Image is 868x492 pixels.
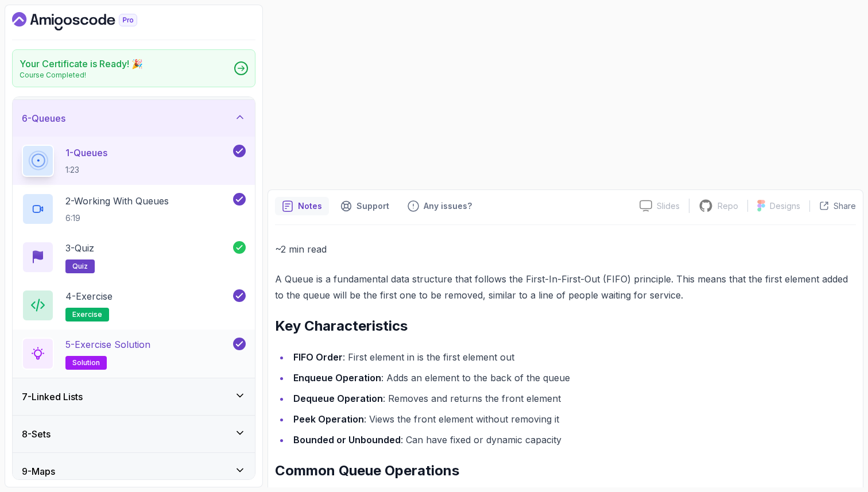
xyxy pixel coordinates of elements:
[293,372,381,383] strong: Enqueue Operation
[809,200,856,212] button: Share
[275,271,856,303] p: A Queue is a fundamental data structure that follows the First-In-First-Out (FIFO) principle. Thi...
[834,200,856,212] p: Share
[290,370,856,386] li: : Adds an element to the back of the queue
[65,146,107,160] p: 1 - Queues
[290,390,856,406] li: : Removes and returns the front element
[72,310,102,319] span: exercise
[293,393,383,404] strong: Dequeue Operation
[290,432,856,448] li: : Can have fixed or dynamic capacity
[290,411,856,427] li: : Views the front element without removing it
[22,241,246,273] button: 3-Quizquiz
[22,464,55,478] h3: 9 - Maps
[22,193,246,225] button: 2-Working With Queues6:19
[275,317,856,335] h2: Key Characteristics
[65,338,150,351] p: 5 - Exercise Solution
[22,338,246,370] button: 5-Exercise Solutionsolution
[13,416,255,452] button: 8-Sets
[356,200,389,212] p: Support
[334,197,396,215] button: Support button
[424,200,472,212] p: Any issues?
[770,200,800,212] p: Designs
[293,413,364,425] strong: Peek Operation
[293,434,401,445] strong: Bounded or Unbounded
[275,197,329,215] button: notes button
[20,71,143,80] p: Course Completed!
[20,57,143,71] h2: Your Certificate is Ready! 🎉
[65,194,169,208] p: 2 - Working With Queues
[13,100,255,137] button: 6-Queues
[12,49,255,87] a: Your Certificate is Ready! 🎉Course Completed!
[65,212,169,224] p: 6:19
[22,289,246,321] button: 4-Exerciseexercise
[657,200,680,212] p: Slides
[72,262,88,271] span: quiz
[401,197,479,215] button: Feedback button
[65,241,94,255] p: 3 - Quiz
[65,289,113,303] p: 4 - Exercise
[718,200,738,212] p: Repo
[293,351,343,363] strong: FIFO Order
[13,378,255,415] button: 7-Linked Lists
[275,462,856,480] h2: Common Queue Operations
[72,358,100,367] span: solution
[13,453,255,490] button: 9-Maps
[298,200,322,212] p: Notes
[290,349,856,365] li: : First element in is the first element out
[12,12,164,30] a: Dashboard
[22,145,246,177] button: 1-Queues1:23
[22,111,65,125] h3: 6 - Queues
[22,390,83,404] h3: 7 - Linked Lists
[275,241,856,257] p: ~2 min read
[65,164,107,176] p: 1:23
[22,427,51,441] h3: 8 - Sets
